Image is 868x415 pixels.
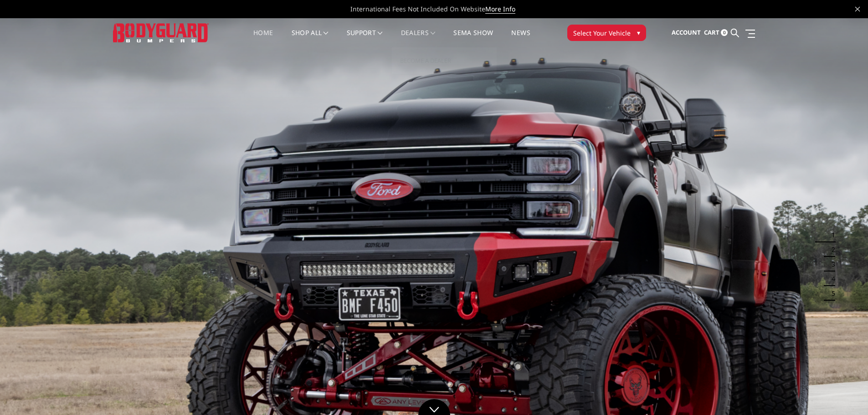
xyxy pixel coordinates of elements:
button: 1 of 5 [826,228,835,242]
button: Select Your Vehicle [567,25,646,41]
img: BODYGUARD BUMPERS [113,23,209,42]
button: 3 of 5 [826,257,835,272]
a: News [511,30,530,47]
a: Click to Down [418,399,450,415]
a: shop all [292,30,329,47]
a: Account [672,20,701,45]
span: Cart [704,28,719,36]
span: ▾ [637,28,640,37]
span: Account [672,28,701,36]
a: Support [347,30,383,47]
a: SEMA Show [453,30,493,47]
a: Become a Dealer [395,52,493,69]
a: Cart 0 [704,20,728,45]
button: 4 of 5 [826,272,835,286]
a: Dealers [401,30,436,47]
a: Home [253,30,273,47]
a: More Info [485,5,515,14]
button: 2 of 5 [826,242,835,257]
span: Select Your Vehicle [573,28,631,38]
span: 0 [721,29,728,36]
button: 5 of 5 [826,286,835,301]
